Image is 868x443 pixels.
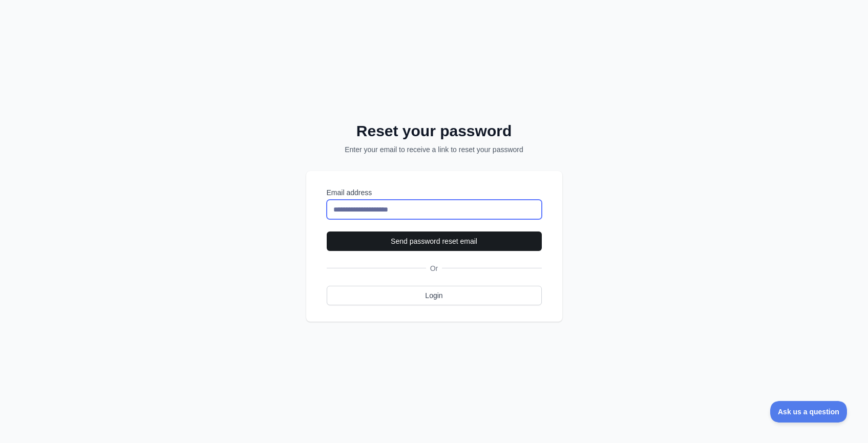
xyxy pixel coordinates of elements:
[770,401,848,423] iframe: Toggle Customer Support
[320,144,549,155] p: Enter your email to receive a link to reset your password
[327,187,542,198] label: Email address
[426,263,442,273] span: Or
[320,122,549,140] h2: Reset your password
[327,231,542,251] button: Send password reset email
[327,286,542,305] a: Login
